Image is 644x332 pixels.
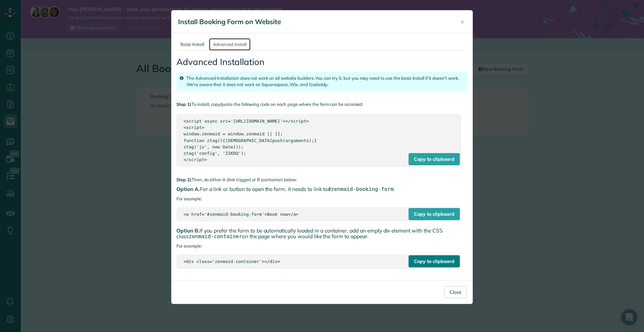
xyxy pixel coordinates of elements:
div: <a href='#zenmaid-booking-form'>Book now</a> [183,211,454,217]
p: To install, copy/paste the following code on each page where the form can be accessed: [176,101,468,108]
h3: Advanced Installation [176,57,468,67]
strong: Step 2) [176,177,192,182]
span: Option B. [176,227,200,234]
div: The Advanced Installation does not work on all website builders. You can try it, but you may need... [176,72,468,91]
div: <div class='zenmaid-container'></div> [183,258,454,265]
a: Basic Install [176,38,208,51]
strong: Step 1) [176,102,192,107]
button: Close [444,286,467,298]
span: × [461,18,464,25]
p: Then, do either A (link trigger) or B (container) below: [176,177,468,183]
h4: Install Booking Form on Website [178,17,450,26]
div: Copy to clipboard [409,153,460,165]
button: Close [455,14,469,30]
a: Advanced Install [209,38,251,51]
span: Option A. [176,186,200,192]
div: <script async src='[URL][DOMAIN_NAME]'></script> <script> window.zenmaid = window.zenmaid || []; ... [183,118,454,162]
div: For example: For example: [176,51,468,275]
h4: If you prefer the form to be automatically loaded in a container, add an empty div element with t... [176,228,468,240]
h4: For a link or button to open the form, it needs to link to [176,186,468,192]
span: #zenmaid-booking-form [328,186,393,192]
span: zenmaid-container [189,234,242,240]
div: Copy to clipboard [409,255,460,267]
div: Copy to clipboard [409,208,460,220]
